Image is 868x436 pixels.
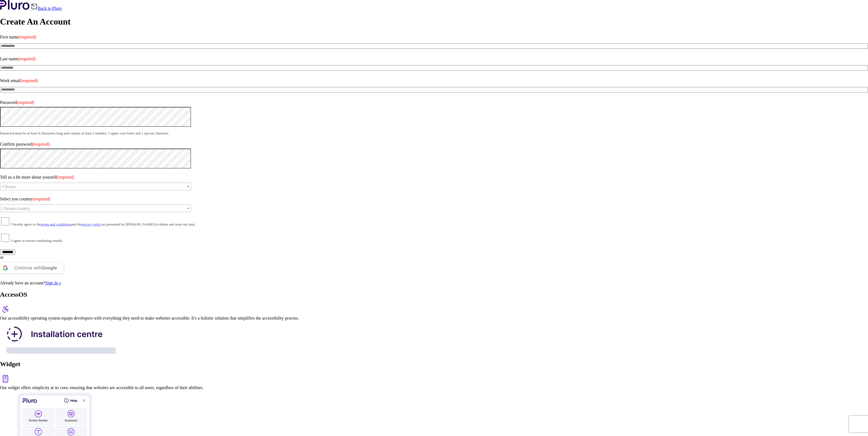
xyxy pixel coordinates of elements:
a: terms and conditions [41,222,71,226]
small: I hereby agree to the and the as presented by [PERSON_NAME] to obtain and store my data. [11,222,196,226]
span: (required) [17,100,34,105]
span: (required) [19,35,36,39]
input: I agree to receive marketing emails [1,234,9,242]
span: (required) [32,142,50,146]
span: (required) [20,78,38,83]
span: (required) [33,197,50,201]
span: (required) [18,56,35,61]
b: Google [41,266,57,270]
span: Choose [2,184,16,189]
input: I hereby agree to theterms and conditionsand theprivacy policyas presented by [PERSON_NAME] to ob... [1,217,9,225]
a: Back to Pluro [31,6,62,11]
div: Continue with [14,263,57,273]
span: Choose country [2,206,30,211]
img: Back icon [31,3,38,10]
a: Sign In » [45,281,61,285]
small: I agree to receive marketing emails [11,239,62,243]
span: (required) [57,175,74,179]
a: privacy policy [82,222,102,226]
